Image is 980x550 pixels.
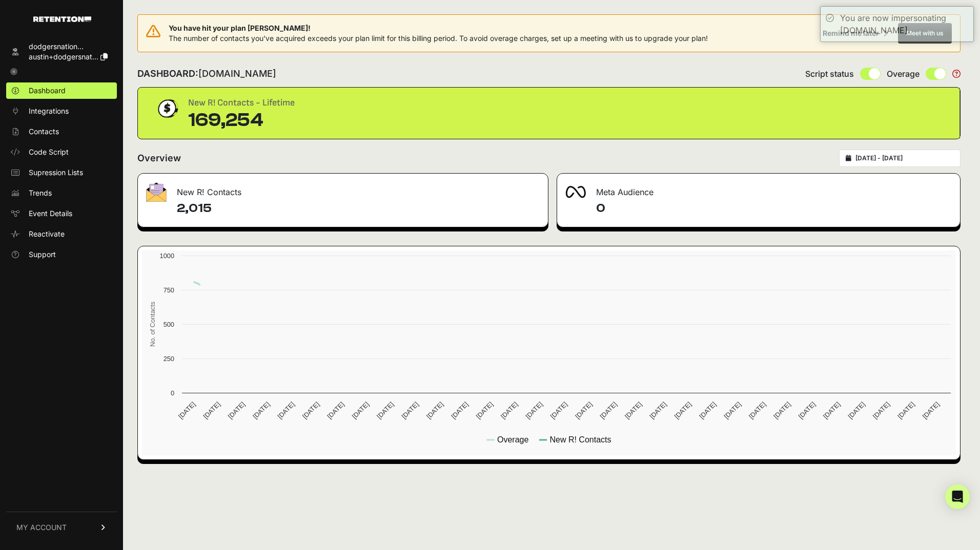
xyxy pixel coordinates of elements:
[6,246,117,263] a: Support
[723,400,743,420] text: [DATE]
[171,389,174,397] text: 0
[565,186,586,198] img: fa-meta-2f981b61bb99beabf952f7030308934f19ce035c18b003e963880cc3fabeebb7.png
[450,400,469,420] text: [DATE]
[325,400,345,420] text: [DATE]
[549,435,611,444] text: New R! Contacts
[188,110,295,131] div: 169,254
[169,34,708,43] span: The number of contacts you've acquired exceeds your plan limit for this billing period. To avoid ...
[846,400,866,420] text: [DATE]
[164,286,174,294] text: 750
[772,400,792,420] text: [DATE]
[29,41,108,52] div: dodgersnation...
[6,144,117,160] a: Code Script
[375,400,395,420] text: [DATE]
[549,400,569,420] text: [DATE]
[822,400,842,420] text: [DATE]
[29,147,69,157] span: Code Script
[137,151,181,165] h2: Overview
[29,106,69,116] span: Integrations
[6,38,117,65] a: dodgersnation... austin+dodgersnat...
[400,400,420,420] text: [DATE]
[138,174,548,204] div: New R! Contacts
[154,96,180,121] img: dollar-coin-05c43ed7efb7bc0c12610022525b4bbbb207c7efeef5aecc26f025e68dcafac9.png
[475,400,495,420] text: [DATE]
[921,400,941,420] text: [DATE]
[351,400,371,420] text: [DATE]
[596,200,952,217] h4: 0
[198,68,276,79] span: [DOMAIN_NAME]
[301,400,321,420] text: [DATE]
[698,400,718,420] text: [DATE]
[164,321,174,328] text: 500
[673,400,693,420] text: [DATE]
[557,174,960,204] div: Meta Audience
[251,400,271,420] text: [DATE]
[177,400,197,420] text: [DATE]
[29,167,83,178] span: Supression Lists
[29,86,66,96] span: Dashboard
[887,68,920,80] span: Overage
[6,123,117,140] a: Contacts
[177,200,540,217] h4: 2,015
[29,229,65,239] span: Reactivate
[6,205,117,222] a: Event Details
[497,435,528,444] text: Overage
[6,164,117,181] a: Supression Lists
[160,252,174,260] text: 1000
[871,400,891,420] text: [DATE]
[276,400,296,420] text: [DATE]
[797,400,817,420] text: [DATE]
[819,24,892,43] button: Remind me later
[524,400,544,420] text: [DATE]
[29,249,56,260] span: Support
[164,355,174,363] text: 250
[6,185,117,201] a: Trends
[33,16,91,22] img: Retention.com
[16,522,67,533] span: MY ACCOUNT
[945,484,970,509] div: Open Intercom Messenger
[6,512,117,543] a: MY ACCOUNT
[747,400,767,420] text: [DATE]
[425,400,445,420] text: [DATE]
[188,96,295,110] div: New R! Contacts - Lifetime
[623,400,643,420] text: [DATE]
[6,103,117,119] a: Integrations
[29,208,72,219] span: Event Details
[6,82,117,99] a: Dashboard
[29,126,59,137] span: Contacts
[137,67,276,81] h2: DASHBOARD:
[149,302,156,347] text: No. of Contacts
[805,68,854,80] span: Script status
[574,400,594,420] text: [DATE]
[499,400,519,420] text: [DATE]
[648,400,668,420] text: [DATE]
[599,400,619,420] text: [DATE]
[169,23,708,33] span: You have hit your plan [PERSON_NAME]!
[896,400,916,420] text: [DATE]
[227,400,247,420] text: [DATE]
[146,182,167,202] img: fa-envelope-19ae18322b30453b285274b1b8af3d052b27d846a4fbe8435d1a52b978f639a2.png
[29,52,98,61] span: austin+dodgersnat...
[29,188,52,198] span: Trends
[6,226,117,242] a: Reactivate
[201,400,221,420] text: [DATE]
[840,12,968,36] div: You are now impersonating [DOMAIN_NAME].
